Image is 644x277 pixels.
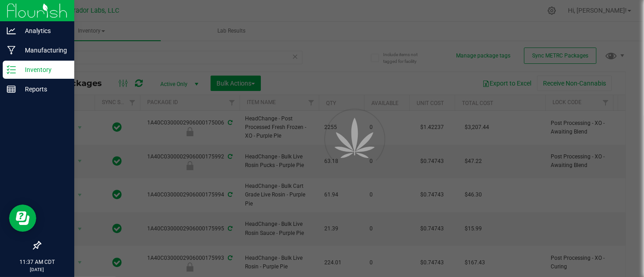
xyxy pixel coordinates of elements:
[7,85,16,94] inline-svg: Reports
[7,46,16,55] inline-svg: Manufacturing
[7,65,16,74] inline-svg: Inventory
[7,26,16,35] inline-svg: Analytics
[4,258,70,266] p: 11:37 AM CDT
[16,25,70,36] p: Analytics
[9,205,36,232] iframe: Resource center
[16,84,70,95] p: Reports
[16,64,70,75] p: Inventory
[16,45,70,56] p: Manufacturing
[4,266,70,273] p: [DATE]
